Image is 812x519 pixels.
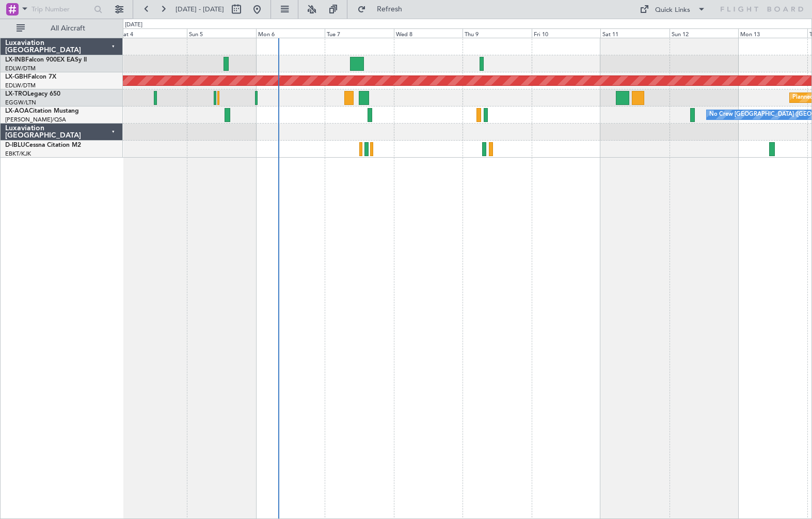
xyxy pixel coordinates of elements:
[670,28,738,38] div: Sun 12
[5,65,36,72] a: EDLW/DTM
[655,5,690,16] div: Quick Links
[256,28,325,38] div: Mon 6
[5,142,81,148] a: D-IBLUCessna Citation M2
[5,108,79,114] a: LX-AOACitation Mustang
[368,6,411,13] span: Refresh
[738,28,807,38] div: Mon 13
[5,99,36,106] a: EGGW/LTN
[325,28,393,38] div: Tue 7
[5,74,56,80] a: LX-GBHFalcon 7X
[5,57,25,63] span: LX-INB
[353,1,415,18] button: Refresh
[634,1,711,18] button: Quick Links
[394,28,463,38] div: Wed 8
[5,74,28,80] span: LX-GBH
[5,91,60,97] a: LX-TROLegacy 650
[187,28,256,38] div: Sun 5
[125,21,142,29] div: [DATE]
[5,91,27,97] span: LX-TRO
[176,5,224,14] span: [DATE] - [DATE]
[27,25,109,32] span: All Aircraft
[118,28,187,38] div: Sat 4
[5,150,31,158] a: EBKT/KJK
[5,57,87,63] a: LX-INBFalcon 900EX EASy II
[5,116,66,124] a: [PERSON_NAME]/QSA
[463,28,531,38] div: Thu 9
[31,2,91,17] input: Trip Number
[5,108,29,114] span: LX-AOA
[11,20,112,37] button: All Aircraft
[5,142,25,148] span: D-IBLU
[532,28,600,38] div: Fri 10
[600,28,669,38] div: Sat 11
[5,82,36,89] a: EDLW/DTM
